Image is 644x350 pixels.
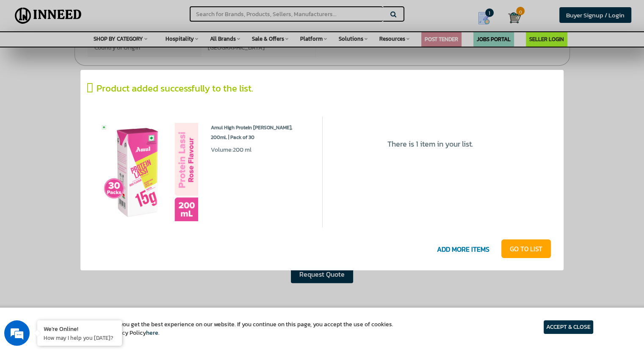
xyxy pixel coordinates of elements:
span: ADD MORE ITEMS [433,241,494,258]
span: We're online! [49,107,117,192]
img: Amul High Protein Rose Lassi, 200mL | Pack of 30 [100,123,198,222]
article: We use cookies to ensure you get the best experience on our website. If you continue on this page... [51,320,393,337]
span: Amul High Protein [PERSON_NAME], 200mL | Pack of 30 [211,123,310,146]
span: ADD MORE ITEMS [426,241,500,258]
a: here [146,328,158,337]
img: salesiqlogo_leal7QplfZFryJ6FIlVepeu7OftD7mt8q6exU6-34PB8prfIgodN67KcxXM9Y7JQ_.png [58,222,64,228]
div: Minimize live chat window [139,4,159,25]
span: Product added successfully to the list. [97,81,253,95]
article: ACCEPT & CLOSE [544,320,593,334]
span: There is 1 item in your list. [387,138,473,150]
div: We're Online! [44,325,116,333]
em: Driven by SalesIQ [66,222,108,228]
span: Volume:200 ml [211,145,252,154]
textarea: Type your message and hit 'Enter' [4,231,161,261]
p: How may I help you today? [44,334,116,342]
div: Chat with us now [44,47,142,58]
a: GO T0 LIST [501,239,551,258]
img: logo_Zg8I0qSkbAqR2WFHt3p6CTuqpyXMFPubPcD2OT02zFN43Cy9FUNNG3NEPhM_Q1qe_.png [14,51,36,56]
